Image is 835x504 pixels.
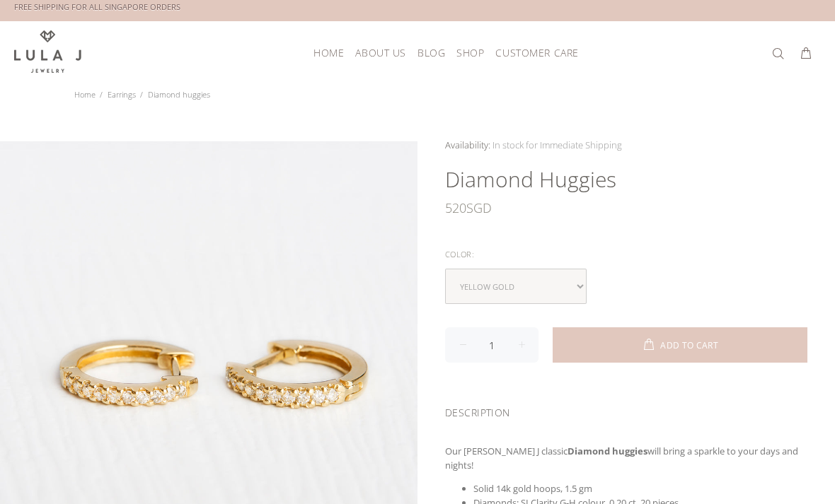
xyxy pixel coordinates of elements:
span: Diamond huggies [148,89,210,100]
a: HOME [308,42,350,64]
span: 520 [445,194,466,222]
a: Earrings [108,89,136,100]
h1: Diamond huggies [445,165,807,194]
div: DESCRIPTION [445,388,807,433]
span: BLOG [417,47,445,58]
a: CUSTOMER CARE [490,42,578,64]
div: SGD [445,194,807,222]
div: Color: [445,245,807,264]
span: Solid 14k gold hoops, 1.5 gm [473,482,592,495]
span: ADD TO CART [660,341,718,350]
span: HOME [313,47,344,58]
a: BLOG [412,42,451,64]
button: ADD TO CART [553,327,807,363]
span: ABOUT US [355,47,405,58]
a: SHOP [451,42,490,64]
span: SHOP [456,47,484,58]
span: In stock for Immediate Shipping [493,139,622,151]
strong: Diamond huggies [568,445,647,457]
span: CUSTOMER CARE [495,47,578,58]
a: Home [74,89,96,100]
a: ABOUT US [350,42,411,64]
span: Our [PERSON_NAME] J classic will bring a sparkle to your days and nights! [445,445,798,471]
span: Availability: [445,139,490,151]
